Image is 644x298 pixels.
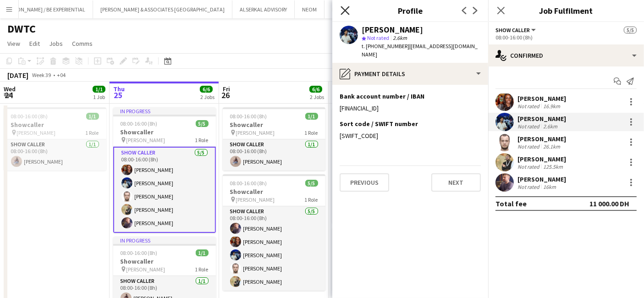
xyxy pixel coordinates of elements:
span: 1/1 [86,113,99,120]
h3: Profile [332,5,488,17]
span: 1 Role [195,266,209,273]
div: [PERSON_NAME] [517,135,566,143]
span: 1 Role [86,129,99,136]
span: 5/5 [305,180,318,187]
h3: Bank account number / IBAN [340,92,424,100]
button: PEREGRINE & CO [325,0,377,18]
div: Not rated [517,123,541,130]
span: 08:00-16:00 (8h) [230,180,267,187]
h3: Showcaller [113,128,216,136]
div: [PERSON_NAME] [362,26,423,34]
a: Edit [26,38,44,50]
button: Next [431,173,481,192]
div: 2 Jobs [310,94,324,100]
span: Thu [113,85,125,93]
span: 27 [331,90,342,100]
span: Wed [4,85,16,93]
app-card-role: Show Caller1/108:00-16:00 (8h)[PERSON_NAME] [223,139,325,171]
div: [PERSON_NAME] [517,115,566,123]
span: 26 [221,90,230,100]
span: [PERSON_NAME] [127,266,165,273]
div: 16km [541,183,558,190]
span: | [EMAIL_ADDRESS][DOMAIN_NAME] [362,43,478,58]
h3: Showcaller [223,121,325,129]
div: In progress [113,237,216,244]
button: Previous [340,173,389,192]
div: 11 000.00 DH [589,199,629,208]
div: 08:00-16:00 (8h) [495,34,637,41]
h3: Showcaller [113,257,216,265]
button: [PERSON_NAME] & ASSOCIATES [GEOGRAPHIC_DATA] [93,0,232,18]
div: [FINANCIAL_ID] [340,104,481,112]
div: [PERSON_NAME] [517,94,566,103]
div: 125.5km [541,163,565,170]
span: Jobs [49,39,63,48]
h3: Job Fulfilment [488,5,644,17]
button: NEOM [295,0,325,18]
div: 26.1km [541,143,562,150]
div: Not rated [517,143,541,150]
h3: Sort code / SWIFT number [340,120,418,128]
h1: DWTC [7,22,36,36]
span: 1 Role [305,196,318,203]
span: 08:00-16:00 (8h) [121,249,158,256]
app-job-card: 08:00-16:00 (8h)5/5Showcaller [PERSON_NAME]1 RoleShow Caller5/508:00-16:00 (8h)[PERSON_NAME][PERS... [223,174,325,291]
span: Week 39 [30,72,53,78]
span: 08:00-16:00 (8h) [121,120,158,127]
span: 6/6 [309,86,322,93]
span: Fri [223,85,230,93]
div: [DATE] [7,71,28,80]
div: Not rated [517,103,541,110]
a: Comms [68,38,96,50]
div: Total fee [495,199,527,208]
span: 08:00-16:00 (8h) [11,113,48,120]
div: Not rated [517,163,541,170]
app-job-card: In progress08:00-16:00 (8h)5/5Showcaller [PERSON_NAME]1 RoleShow Caller5/508:00-16:00 (8h)[PERSON... [113,107,216,233]
span: 1/1 [196,249,209,256]
div: 2 Jobs [200,94,215,100]
a: View [4,38,24,50]
div: Payment details [332,63,488,85]
span: 5/5 [624,27,637,33]
span: [PERSON_NAME] [127,137,165,143]
span: 5/5 [196,120,209,127]
div: +04 [57,72,66,78]
div: Not rated [517,183,541,190]
app-card-role: Show Caller1/108:00-16:00 (8h)[PERSON_NAME] [4,139,106,171]
div: Confirmed [488,44,644,66]
span: Comms [72,39,93,48]
div: [PERSON_NAME] [517,155,566,163]
h3: Showcaller [223,188,325,196]
div: 2.6km [541,123,559,130]
span: 08:00-16:00 (8h) [230,113,267,120]
span: View [7,39,20,48]
app-card-role: Show Caller5/508:00-16:00 (8h)[PERSON_NAME][PERSON_NAME][PERSON_NAME][PERSON_NAME][PERSON_NAME] [113,147,216,233]
div: 1 Job [93,94,105,100]
button: ALSERKAL ADVISORY [232,0,295,18]
span: Not rated [367,34,389,41]
div: [SWIFT_CODE] [340,132,481,140]
span: 1 Role [305,129,318,136]
span: 24 [2,90,16,100]
app-job-card: 08:00-16:00 (8h)1/1Showcaller [PERSON_NAME]1 RoleShow Caller1/108:00-16:00 (8h)[PERSON_NAME] [4,107,106,171]
span: 25 [112,90,125,100]
span: 2.6km [391,34,409,41]
app-job-card: 08:00-16:00 (8h)1/1Showcaller [PERSON_NAME]1 RoleShow Caller1/108:00-16:00 (8h)[PERSON_NAME] [223,107,325,171]
span: Show Caller [495,27,530,33]
h3: Showcaller [4,121,106,129]
div: 16.9km [541,103,562,110]
div: In progress [113,107,216,115]
span: t. [PHONE_NUMBER] [362,43,409,50]
span: 1/1 [305,113,318,120]
span: [PERSON_NAME] [17,129,56,136]
span: 6/6 [200,86,213,93]
span: [PERSON_NAME] [236,129,275,136]
app-card-role: Show Caller5/508:00-16:00 (8h)[PERSON_NAME][PERSON_NAME][PERSON_NAME][PERSON_NAME][PERSON_NAME] [223,206,325,291]
a: Jobs [45,38,66,50]
div: [PERSON_NAME] [517,175,566,183]
button: Show Caller [495,27,537,33]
